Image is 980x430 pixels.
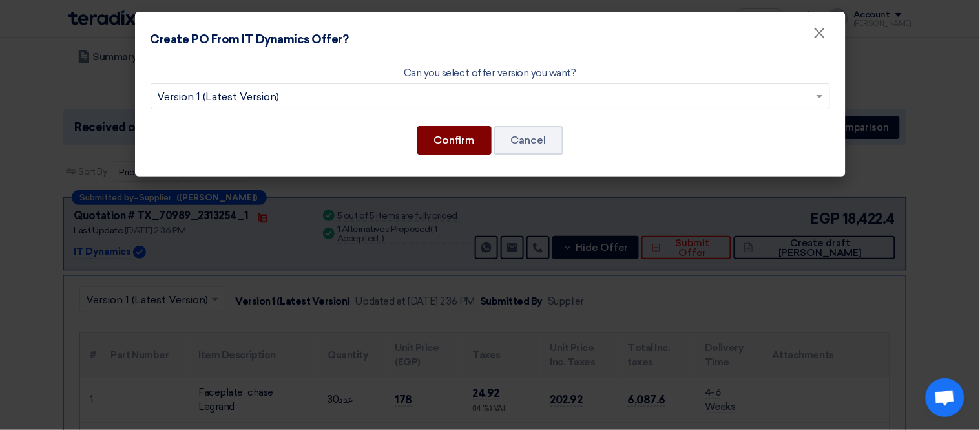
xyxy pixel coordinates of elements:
a: Open chat [926,378,964,417]
label: Can you select offer version you want? [404,66,576,81]
button: Cancel [494,126,563,155]
button: Confirm [417,126,492,155]
h4: Create PO From IT Dynamics Offer? [151,31,349,48]
span: × [813,23,826,49]
button: Close [803,21,837,47]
